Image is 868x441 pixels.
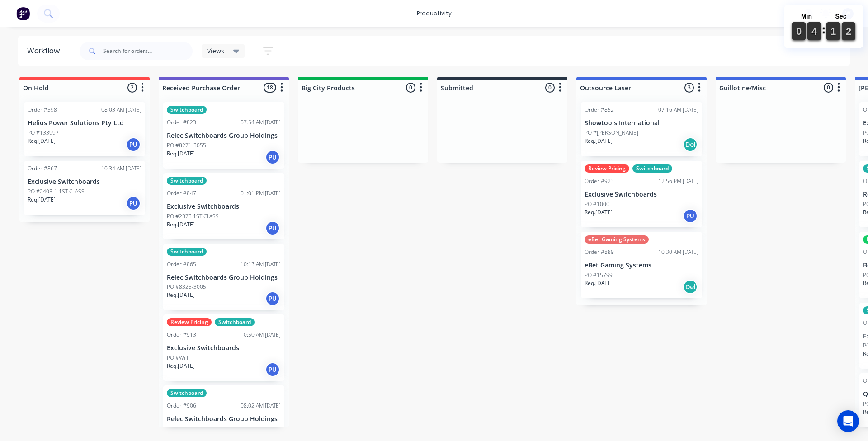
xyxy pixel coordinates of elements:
[167,177,207,185] div: Switchboard
[167,318,212,326] div: Review Pricing
[167,354,188,362] p: PO #Will
[585,106,614,114] div: Order #852
[585,177,614,185] div: Order #923
[581,102,702,156] div: Order #85207:16 AM [DATE]Showtools InternationalPO #[PERSON_NAME]Req.[DATE]Del
[167,389,207,397] div: Switchboard
[265,221,280,235] div: PU
[28,164,57,173] div: Order #867
[265,291,280,306] div: PU
[658,248,698,256] div: 10:30 AM [DATE]
[585,271,613,279] p: PO #15799
[163,244,284,310] div: SwitchboardOrder #86510:13 AM [DATE]Relec Switchboards Group HoldingsPO #8325-3005Req.[DATE]PU
[585,191,698,198] p: Exclusive Switchboards
[167,106,207,114] div: Switchboard
[581,161,702,227] div: Review PricingSwitchboardOrder #92312:56 PM [DATE]Exclusive SwitchboardsPO #1000Req.[DATE]PU
[167,150,195,158] p: Req. [DATE]
[126,196,141,211] div: PU
[167,118,196,127] div: Order #823
[167,132,281,140] p: Relec Switchboards Group Holdings
[585,119,698,127] p: Showtools International
[837,410,859,432] div: Open Intercom Messenger
[241,331,281,339] div: 10:50 AM [DATE]
[167,260,196,268] div: Order #865
[101,106,142,114] div: 08:03 AM [DATE]
[167,402,196,410] div: Order #906
[27,46,64,56] div: Workflow
[16,7,30,20] img: Factory
[683,280,698,294] div: Del
[241,402,281,410] div: 08:02 AM [DATE]
[167,189,196,197] div: Order #847
[658,177,698,185] div: 12:56 PM [DATE]
[658,106,698,114] div: 07:16 AM [DATE]
[167,274,281,281] p: Relec Switchboards Group Holdings
[28,129,59,137] p: PO #133997
[163,173,284,239] div: SwitchboardOrder #84701:01 PM [DATE]Exclusive SwitchboardsPO #2373 1ST CLASSReq.[DATE]PU
[163,102,284,169] div: SwitchboardOrder #82307:54 AM [DATE]Relec Switchboards Group HoldingsPO #8271-3055Req.[DATE]PU
[24,161,145,215] div: Order #86710:34 AM [DATE]Exclusive SwitchboardsPO #2403-1 1ST CLASSReq.[DATE]PU
[28,196,56,204] p: Req. [DATE]
[103,42,193,60] input: Search for orders...
[28,119,142,127] p: Helios Power Solutions Pty Ltd
[167,415,281,423] p: Relec Switchboards Group Holdings
[585,262,698,269] p: eBet Gaming Systems
[167,283,206,291] p: PO #8325-3005
[241,118,281,127] div: 07:54 AM [DATE]
[167,212,219,220] p: PO #2373 1ST CLASS
[585,279,613,287] p: Req. [DATE]
[412,7,456,20] div: productivity
[241,189,281,197] div: 01:01 PM [DATE]
[163,314,284,381] div: Review PricingSwitchboardOrder #91310:50 AM [DATE]Exclusive SwitchboardsPO #WillReq.[DATE]PU
[167,220,195,229] p: Req. [DATE]
[167,203,281,211] p: Exclusive Switchboards
[167,344,281,352] p: Exclusive Switchboards
[167,248,207,256] div: Switchboard
[683,209,698,223] div: PU
[215,318,255,326] div: Switchboard
[24,102,145,156] div: Order #59808:03 AM [DATE]Helios Power Solutions Pty LtdPO #133997Req.[DATE]PU
[265,150,280,164] div: PU
[28,137,56,145] p: Req. [DATE]
[632,164,672,173] div: Switchboard
[585,235,649,244] div: eBet Gaming Systems
[585,129,638,137] p: PO #[PERSON_NAME]
[126,137,141,152] div: PU
[28,106,57,114] div: Order #598
[585,200,609,208] p: PO #1000
[683,137,698,152] div: Del
[585,164,629,173] div: Review Pricing
[167,331,196,339] div: Order #913
[581,232,702,298] div: eBet Gaming SystemsOrder #88910:30 AM [DATE]eBet Gaming SystemsPO #15799Req.[DATE]Del
[101,164,142,173] div: 10:34 AM [DATE]
[585,137,613,145] p: Req. [DATE]
[265,362,280,377] div: PU
[585,208,613,216] p: Req. [DATE]
[167,425,206,433] p: PO #8402-3100
[167,362,195,370] p: Req. [DATE]
[207,46,224,56] span: Views
[167,291,195,299] p: Req. [DATE]
[167,141,206,150] p: PO #8271-3055
[28,188,85,196] p: PO #2403-1 1ST CLASS
[28,178,142,186] p: Exclusive Switchboards
[585,248,614,256] div: Order #889
[241,260,281,268] div: 10:13 AM [DATE]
